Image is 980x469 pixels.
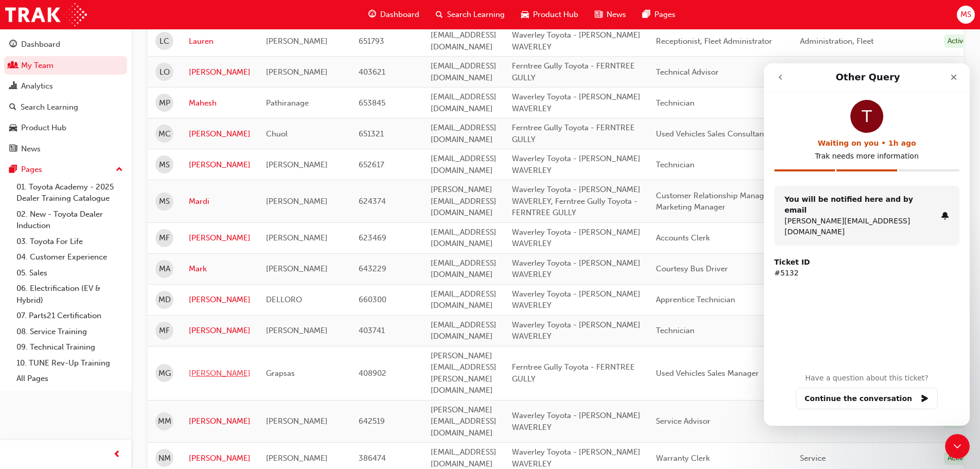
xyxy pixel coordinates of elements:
[944,34,971,48] div: Active
[116,163,123,177] span: up-icon
[513,4,586,25] a: car-iconProduct Hub
[189,263,251,275] a: Mark
[266,37,328,46] span: [PERSON_NAME]
[189,453,251,464] a: [PERSON_NAME]
[512,123,635,144] span: Ferntree Gully Toyota - FERNTREE GULLY
[656,191,773,212] span: Customer Relationship Manager, Marketing Manager
[21,164,42,176] div: Pages
[656,326,694,335] span: Technician
[359,98,385,108] span: 653845
[113,448,121,461] span: prev-icon
[656,295,735,304] span: Apprentice Technician
[800,37,874,46] span: Administration, Fleet
[431,289,496,310] span: [EMAIL_ADDRESS][DOMAIN_NAME]
[586,4,634,25] a: news-iconNews
[12,206,127,234] a: 02. New - Toyota Dealer Induction
[431,320,496,341] span: [EMAIL_ADDRESS][DOMAIN_NAME]
[512,185,640,217] span: Waverley Toyota - [PERSON_NAME] WAVERLEY, Ferntree Gully Toyota - FERNTREE GULLY
[431,447,496,468] span: [EMAIL_ADDRESS][DOMAIN_NAME]
[158,415,171,427] span: MM
[431,258,496,280] span: [EMAIL_ADDRESS][DOMAIN_NAME]
[12,355,127,371] a: 10. TUNE Rev-Up Training
[960,9,971,21] span: MS
[189,294,251,306] a: [PERSON_NAME]
[359,160,384,169] span: 652617
[158,128,171,140] span: MC
[656,37,772,46] span: Receptionist, Fleet Administrator
[427,4,513,25] a: search-iconSearch Learning
[159,36,169,47] span: LC
[359,37,384,46] span: 651793
[512,154,640,175] span: Waverley Toyota - [PERSON_NAME] WAVERLEY
[533,9,578,21] span: Product Hub
[21,143,41,155] div: News
[5,3,87,26] img: Trak
[359,295,386,304] span: 660300
[266,264,328,273] span: [PERSON_NAME]
[359,233,386,242] span: 623469
[189,368,251,379] a: [PERSON_NAME]
[159,263,170,275] span: MA
[12,281,127,308] a: 06. Electrification (EV & Hybrid)
[359,197,386,206] span: 624374
[159,325,170,337] span: MF
[359,416,385,426] span: 642519
[266,369,295,378] span: Grapsas
[12,324,127,340] a: 08. Service Training
[4,160,127,179] button: Pages
[159,97,170,109] span: MP
[159,159,170,171] span: MS
[189,128,251,140] a: [PERSON_NAME]
[656,129,767,138] span: Used Vehicles Sales Consultant
[957,6,975,24] button: MS
[431,92,496,113] span: [EMAIL_ADDRESS][DOMAIN_NAME]
[4,98,127,117] a: Search Learning
[431,185,496,217] span: [PERSON_NAME][EMAIL_ADDRESS][DOMAIN_NAME]
[656,454,710,463] span: Warranty Clerk
[4,33,127,160] button: DashboardMy TeamAnalyticsSearch LearningProduct HubNews
[654,9,675,21] span: Pages
[634,4,684,25] a: pages-iconPages
[764,63,970,426] iframe: Intercom live chat
[12,265,127,281] a: 05. Sales
[512,61,635,82] span: Ferntree Gully Toyota - FERNTREE GULLY
[21,80,53,92] div: Analytics
[359,264,386,273] span: 643229
[359,129,384,138] span: 651321
[9,145,17,154] span: news-icon
[447,9,505,21] span: Search Learning
[945,434,970,459] iframe: Intercom live chat
[158,294,171,306] span: MD
[9,124,17,133] span: car-icon
[189,232,251,244] a: [PERSON_NAME]
[189,415,251,427] a: [PERSON_NAME]
[656,416,710,426] span: Service Advisor
[21,101,78,113] div: Search Learning
[431,351,496,395] span: [PERSON_NAME][EMAIL_ADDRESS][PERSON_NAME][DOMAIN_NAME]
[189,97,251,109] a: Mahesh
[266,197,328,206] span: [PERSON_NAME]
[521,8,529,21] span: car-icon
[266,67,328,77] span: [PERSON_NAME]
[431,405,496,438] span: [PERSON_NAME][EMAIL_ADDRESS][DOMAIN_NAME]
[266,98,309,108] span: Pathiranage
[431,61,496,82] span: [EMAIL_ADDRESS][DOMAIN_NAME]
[431,154,496,175] span: [EMAIL_ADDRESS][DOMAIN_NAME]
[266,454,328,463] span: [PERSON_NAME]
[607,9,626,21] span: News
[512,258,640,280] span: Waverley Toyota - [PERSON_NAME] WAVERLEY
[4,118,127,137] a: Product Hub
[512,411,640,432] span: Waverley Toyota - [PERSON_NAME] WAVERLEY
[4,56,127,75] a: My Team
[431,123,496,144] span: [EMAIL_ADDRESS][DOMAIN_NAME]
[643,8,650,21] span: pages-icon
[368,8,376,21] span: guage-icon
